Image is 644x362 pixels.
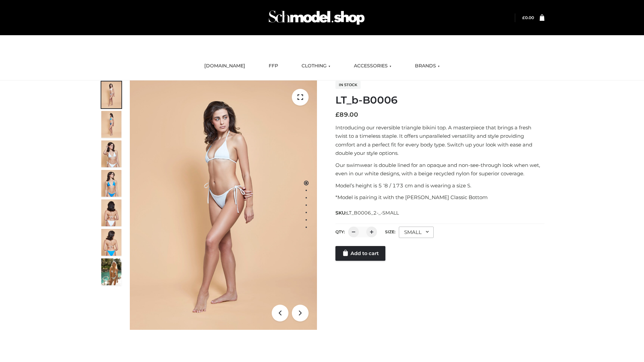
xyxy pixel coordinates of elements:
a: BRANDS [410,59,445,73]
img: ArielClassicBikiniTop_CloudNine_AzureSky_OW114ECO_1 [130,80,317,330]
a: Add to cart [335,246,385,261]
a: [DOMAIN_NAME] [199,59,250,73]
a: ACCESSORIES [349,59,396,73]
img: ArielClassicBikiniTop_CloudNine_AzureSky_OW114ECO_4-scaled.jpg [101,170,121,197]
h1: LT_b-B0006 [335,94,544,106]
img: ArielClassicBikiniTop_CloudNine_AzureSky_OW114ECO_7-scaled.jpg [101,199,121,226]
p: *Model is pairing it with the [PERSON_NAME] Classic Bottom [335,193,544,202]
img: ArielClassicBikiniTop_CloudNine_AzureSky_OW114ECO_1-scaled.jpg [101,81,121,108]
p: Our swimwear is double lined for an opaque and non-see-through look when wet, even in our white d... [335,161,544,178]
bdi: 0.00 [522,15,534,20]
div: SMALL [399,227,434,238]
img: ArielClassicBikiniTop_CloudNine_AzureSky_OW114ECO_8-scaled.jpg [101,229,121,256]
img: Schmodel Admin 964 [266,4,367,31]
span: SKU: [335,209,399,217]
a: £0.00 [522,15,534,20]
span: In stock [335,81,361,89]
img: ArielClassicBikiniTop_CloudNine_AzureSky_OW114ECO_2-scaled.jpg [101,111,121,138]
span: £ [522,15,525,20]
span: LT_B0006_2-_-SMALL [346,210,399,216]
p: Introducing our reversible triangle bikini top. A masterpiece that brings a fresh twist to a time... [335,123,544,158]
p: Model’s height is 5 ‘8 / 173 cm and is wearing a size S. [335,181,544,190]
label: QTY: [335,229,345,234]
a: CLOTHING [297,59,335,73]
bdi: 89.00 [335,111,358,118]
img: Arieltop_CloudNine_AzureSky2.jpg [101,258,121,285]
img: ArielClassicBikiniTop_CloudNine_AzureSky_OW114ECO_3-scaled.jpg [101,140,121,167]
label: Size: [385,229,395,234]
a: FFP [264,59,283,73]
span: £ [335,111,339,118]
